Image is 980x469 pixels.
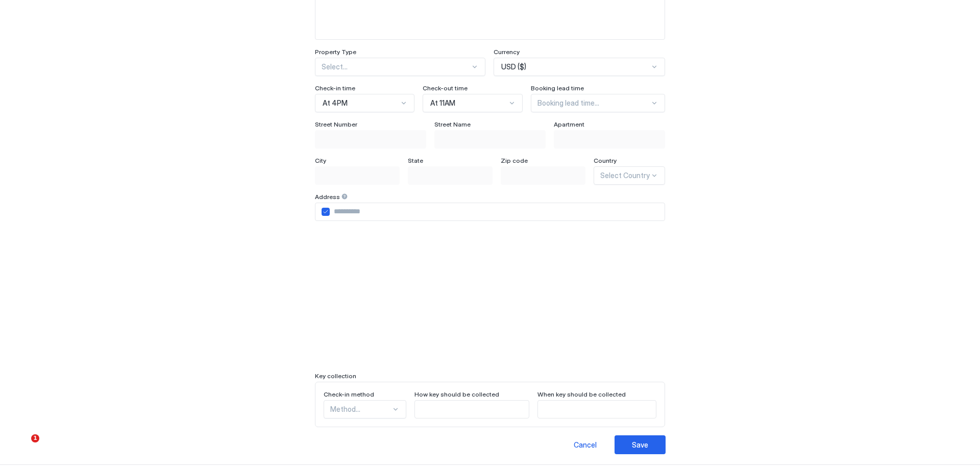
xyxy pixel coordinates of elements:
input: Input Field [501,167,585,184]
span: USD ($) [501,62,526,71]
span: Check-in method [324,390,374,398]
span: Check-out time [423,84,468,92]
input: Input Field [315,167,399,184]
span: State [408,157,423,164]
div: Cancel [574,439,597,450]
input: Input Field [435,131,545,148]
span: Property Type [315,48,356,56]
span: City [315,157,326,164]
input: Input Field [554,131,665,148]
span: 1 [31,434,39,442]
button: Cancel [559,435,610,454]
span: Apartment [554,120,584,128]
span: Address [315,193,340,201]
span: Booking lead time [531,84,584,92]
input: Input Field [538,401,656,418]
div: Save [632,439,648,450]
input: Input Field [315,131,426,148]
span: Key collection [315,372,356,380]
input: Input Field [330,203,665,220]
span: Check-in time [315,84,355,92]
iframe: Intercom live chat [10,434,35,459]
span: At 11AM [430,98,455,108]
span: Street Number [315,120,357,128]
span: Street Name [434,120,471,128]
span: Zip code [501,157,528,164]
input: Input Field [408,167,492,184]
button: Save [615,435,666,454]
span: At 4PM [323,98,348,108]
span: Country [594,157,617,164]
div: airbnbAddress [322,208,330,216]
span: How key should be collected [414,390,499,398]
span: Currency [494,48,520,56]
span: When key should be collected [537,390,626,398]
input: Input Field [415,401,529,418]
